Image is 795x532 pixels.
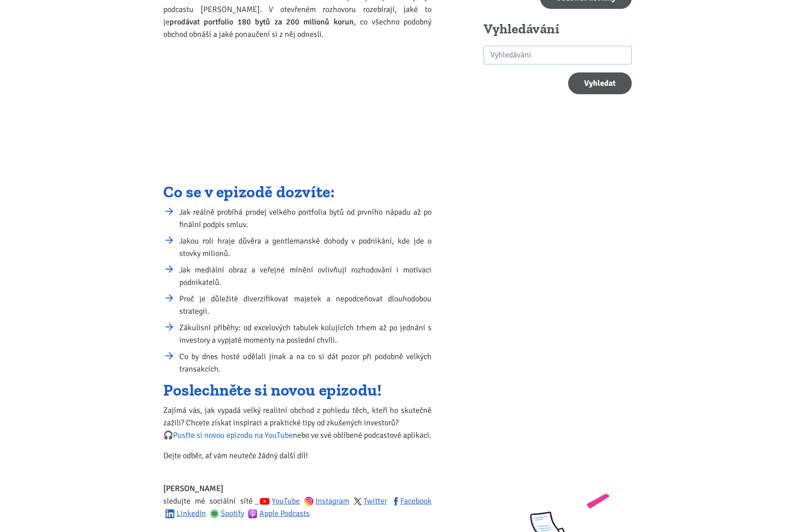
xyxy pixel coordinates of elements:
[165,508,206,518] a: LinkedIn
[163,383,432,397] h2: Poslechněte si novou epizodu!
[304,496,349,506] a: Instagram
[354,496,387,506] a: Twitter
[259,496,270,507] img: youtube.svg
[255,496,300,506] a: YouTube
[163,449,432,462] p: Dejte odběr, ať vám neuteče žádný další díl!
[568,72,632,94] button: Vyhledat
[179,235,432,260] li: Jakou roli hraje důvěra a gentlemanské dohody v podnikání, kde jde o stovky milionů.
[179,264,432,288] li: Jak mediální obraz a veřejné mínění ovlivňují rozhodování i motivaci podnikatelů.
[179,321,432,346] li: Zákulisní příběhy: od excelových tabulek kolujících trhem až po jednání s investory a vypjaté mom...
[354,497,362,505] img: twitter.svg
[163,484,223,493] strong: [PERSON_NAME]
[248,508,310,518] a: Apple Podcasts
[163,182,335,201] strong: Co se v epizodě dozvíte:
[391,497,400,506] img: fb.svg
[163,482,432,520] p: sledujte mé sociální sítě
[179,350,432,375] li: Co by dnes hosté udělali jinak a na co si dát pozor při podobně velkých transakcích.
[165,509,174,518] img: linkedin.svg
[163,48,386,173] iframe: Jak jsme prodali 180 bytů za 200 milionů: Skutečný příběh velké realitní transakce
[163,404,432,441] p: Zajímá vás, jak vypadá velký realitní obchod z pohledu těch, kteří ho skutečně zažili? Chcete zís...
[484,21,632,38] h2: Vyhledávání
[210,508,245,518] a: Spotify
[210,509,219,518] img: spotify.png
[391,496,432,506] a: Facebook
[173,430,293,440] a: Pusťte si novou epizodu na YouTube
[484,46,632,65] input: search
[179,206,432,231] li: Jak reálně probíhá prodej velkého portfolia bytů od prvního nápadu až po finální podpis smluv.
[248,509,257,518] img: apple-podcasts.png
[179,292,432,317] li: Proč je důležité diverzifikovat majetek a nepodceňovat dlouhodobou strategii.
[304,497,313,506] img: ig.svg
[169,17,354,27] strong: prodávat portfolio 180 bytů za 200 milionů korun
